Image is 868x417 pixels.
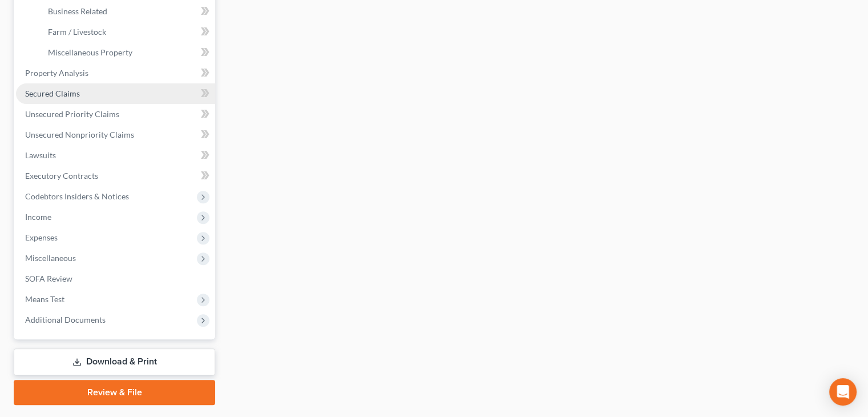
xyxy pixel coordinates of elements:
a: Review & File [14,380,215,405]
span: Miscellaneous Property [48,47,132,57]
span: Lawsuits [25,150,56,160]
span: Secured Claims [25,89,80,98]
span: Codebtors Insiders & Notices [25,191,129,201]
span: SOFA Review [25,274,72,283]
span: Expenses [25,232,58,242]
a: Download & Print [14,348,215,375]
span: Executory Contracts [25,171,98,181]
a: Executory Contracts [16,166,215,186]
a: Farm / Livestock [39,22,215,42]
a: Lawsuits [16,145,215,166]
span: Additional Documents [25,315,106,324]
span: Means Test [25,294,64,304]
span: Property Analysis [25,68,88,78]
span: Business Related [48,6,107,16]
span: Miscellaneous [25,253,76,263]
a: SOFA Review [16,268,215,289]
a: Secured Claims [16,83,215,104]
a: Unsecured Nonpriority Claims [16,125,215,145]
a: Miscellaneous Property [39,42,215,63]
span: Farm / Livestock [48,27,106,37]
a: Unsecured Priority Claims [16,104,215,125]
a: Business Related [39,1,215,22]
span: Unsecured Priority Claims [25,109,119,119]
span: Income [25,212,51,222]
div: Open Intercom Messenger [829,378,857,406]
a: Property Analysis [16,63,215,83]
span: Unsecured Nonpriority Claims [25,130,134,139]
